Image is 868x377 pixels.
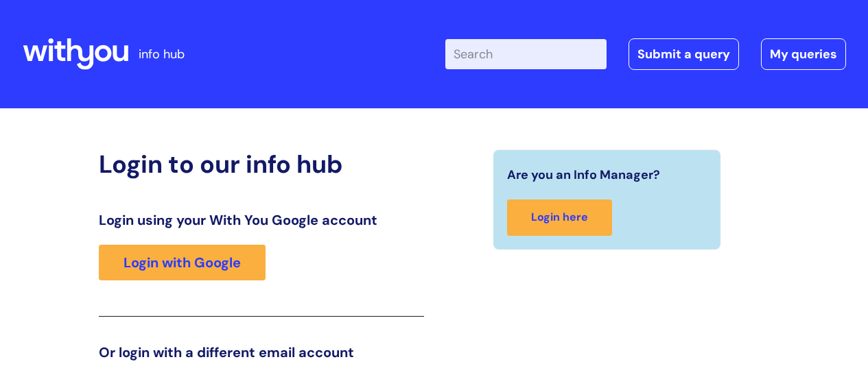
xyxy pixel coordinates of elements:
[99,212,424,228] h3: Login using your With You Google account
[99,344,424,361] h3: Or login with a different email account
[99,149,424,179] h2: Login to our info hub
[761,38,846,70] a: My queries
[139,43,185,65] p: info hub
[99,245,266,280] a: Login with Google
[629,38,739,70] a: Submit a query
[507,199,612,236] a: Login here
[445,39,607,69] input: Search
[507,164,660,186] span: Are you an Info Manager?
